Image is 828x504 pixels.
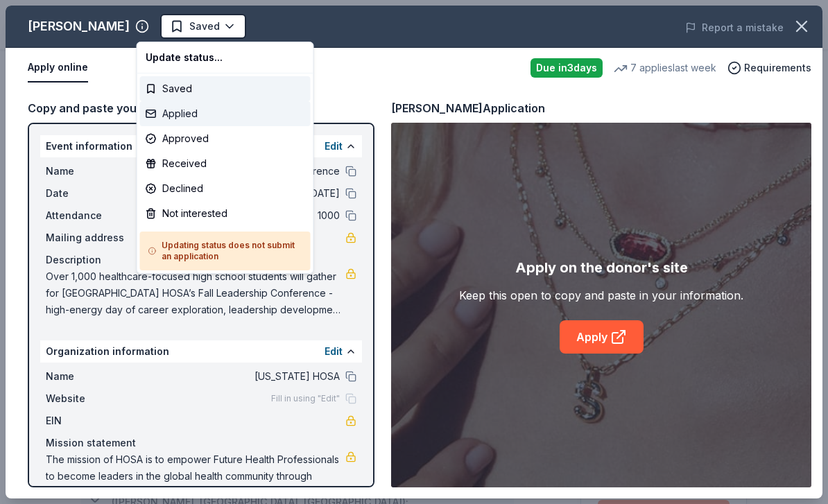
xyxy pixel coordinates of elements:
div: Approved [140,126,311,151]
div: Received [140,151,311,176]
div: Not interested [140,201,311,226]
span: Fall Leadership Conference [159,17,270,33]
div: Declined [140,176,311,201]
h5: Updating status does not submit an application [148,240,302,262]
div: Saved [140,76,311,101]
div: Update status... [140,45,311,70]
div: Applied [140,101,311,126]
